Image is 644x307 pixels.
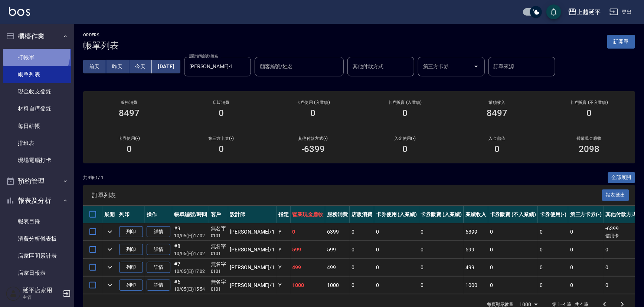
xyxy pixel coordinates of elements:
[311,108,316,118] h3: 0
[460,136,534,141] h2: 入金儲值
[291,241,326,258] td: 599
[586,108,592,118] h3: 0
[6,286,21,301] img: Person
[460,100,534,105] h2: 業績收入
[402,144,408,154] h3: 0
[129,60,152,73] button: 今天
[325,223,350,241] td: 6399
[538,277,568,294] td: 0
[464,277,488,294] td: 1000
[228,223,277,241] td: [PERSON_NAME] /1
[470,60,482,72] button: Open
[3,49,71,66] a: 打帳單
[228,259,277,276] td: [PERSON_NAME] /1
[291,259,326,276] td: 499
[104,262,115,273] button: expand row
[147,262,170,273] a: 詳情
[464,259,488,276] td: 499
[488,259,538,276] td: 0
[607,35,635,49] button: 新開單
[104,226,115,237] button: expand row
[350,206,374,223] th: 店販消費
[174,286,207,293] p: 10/05 (日) 15:54
[488,206,538,223] th: 卡券販賣 (不入業績)
[117,206,145,223] th: 列印
[277,241,291,258] td: Y
[276,100,350,105] h2: 卡券使用 (入業績)
[538,223,568,241] td: 0
[552,136,626,141] h2: 營業現金應收
[374,259,419,276] td: 0
[3,264,71,281] a: 店家日報表
[3,118,71,135] a: 每日結帳
[211,232,226,239] p: 0101
[488,277,538,294] td: 0
[104,244,115,255] button: expand row
[3,247,71,264] a: 店家區間累計表
[189,53,218,59] label: 設計師編號/姓名
[464,206,488,223] th: 業績收入
[552,100,626,105] h2: 卡券販賣 (不入業績)
[3,27,71,46] button: 櫃檯作業
[119,226,143,238] button: 列印
[579,144,599,154] h3: 2098
[211,268,226,275] p: 0101
[325,277,350,294] td: 1000
[276,136,350,141] h2: 其他付款方式(-)
[219,144,224,154] h3: 0
[374,277,419,294] td: 0
[3,135,71,152] a: 排班表
[419,241,464,258] td: 0
[325,259,350,276] td: 499
[419,206,464,223] th: 卡券販賣 (入業績)
[606,232,643,239] p: 信用卡
[607,5,635,19] button: 登出
[209,206,228,223] th: 客戶
[152,60,180,73] button: [DATE]
[172,277,209,294] td: #6
[211,260,226,268] div: 無名字
[419,277,464,294] td: 0
[374,241,419,258] td: 0
[607,38,635,45] a: 新開單
[172,223,209,241] td: #9
[277,277,291,294] td: Y
[3,152,71,169] a: 現場電腦打卡
[174,268,207,275] p: 10/05 (日) 17:02
[568,241,604,258] td: 0
[23,287,61,294] h5: 延平店家用
[184,100,258,105] h2: 店販消費
[538,241,568,258] td: 0
[291,206,326,223] th: 營業現金應收
[3,230,71,247] a: 消費分析儀表板
[277,206,291,223] th: 指定
[119,280,143,291] button: 列印
[211,242,226,250] div: 無名字
[494,144,500,154] h3: 0
[565,4,604,20] button: 上越延平
[211,225,226,232] div: 無名字
[568,223,604,241] td: 0
[92,192,602,199] span: 訂單列表
[487,108,507,118] h3: 8497
[350,241,374,258] td: 0
[602,189,630,201] button: 報表匯出
[83,33,119,37] h2: ORDERS
[488,223,538,241] td: 0
[419,259,464,276] td: 0
[568,277,604,294] td: 0
[228,206,277,223] th: 設計師
[211,286,226,293] p: 0101
[577,7,601,17] div: 上越延平
[147,226,170,238] a: 詳情
[291,277,326,294] td: 1000
[127,144,132,154] h3: 0
[147,244,170,255] a: 詳情
[83,40,119,51] h3: 帳單列表
[568,206,604,223] th: 第三方卡券(-)
[350,259,374,276] td: 0
[3,83,71,100] a: 現金收支登錄
[3,172,71,191] button: 預約管理
[602,191,630,198] a: 報表匯出
[3,100,71,117] a: 材料自購登錄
